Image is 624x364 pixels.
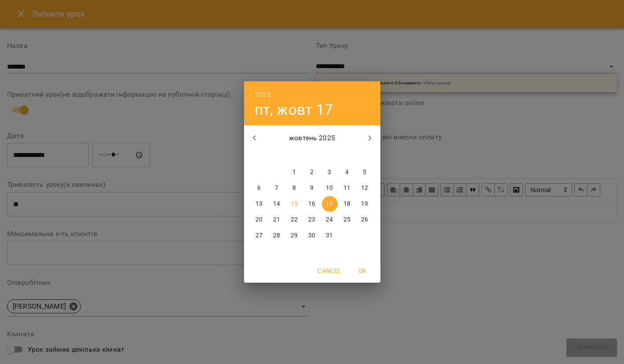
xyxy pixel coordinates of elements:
p: 4 [345,168,349,177]
p: 26 [361,215,368,224]
span: чт [304,151,320,160]
button: 23 [304,212,320,228]
span: сб [339,151,355,160]
button: 25 [339,212,355,228]
button: 2 [304,164,320,180]
p: 1 [292,168,296,177]
p: 19 [361,200,368,208]
button: 2025 [255,88,271,101]
button: Cancel [314,263,345,279]
p: 10 [326,184,333,193]
p: 11 [343,184,350,193]
p: 23 [308,215,315,224]
p: 17 [326,200,333,208]
p: 20 [255,215,263,224]
button: 24 [322,212,338,228]
button: 15 [287,196,303,212]
button: 10 [322,180,338,196]
button: 13 [252,196,267,212]
button: 28 [269,228,285,244]
span: OK [352,266,373,276]
button: 22 [287,212,303,228]
button: 17 [322,196,338,212]
button: 30 [304,228,320,244]
button: 26 [357,212,373,228]
button: 21 [269,212,285,228]
p: 21 [273,215,280,224]
p: 14 [273,200,280,208]
p: 18 [343,200,350,208]
button: 3 [322,164,338,180]
p: 22 [291,215,298,224]
p: жовтень 2025 [265,133,359,143]
span: пт [322,151,338,160]
p: 27 [255,231,263,240]
p: 5 [363,168,366,177]
p: 30 [308,231,315,240]
button: 7 [269,180,285,196]
button: пт, жовт 17 [255,101,333,119]
p: 9 [310,184,314,193]
button: 16 [304,196,320,212]
p: 24 [326,215,333,224]
p: 16 [308,200,315,208]
p: 8 [292,184,296,193]
span: пн [252,151,267,160]
button: 29 [287,228,303,244]
p: 12 [361,184,368,193]
button: OK [349,263,377,279]
span: вт [269,151,285,160]
button: 12 [357,180,373,196]
p: 15 [291,200,298,208]
button: 18 [339,196,355,212]
button: 9 [304,180,320,196]
p: 3 [328,168,331,177]
p: 31 [326,231,333,240]
p: 13 [255,200,263,208]
p: 28 [273,231,280,240]
button: 4 [339,164,355,180]
button: 19 [357,196,373,212]
span: нд [357,151,373,160]
p: 7 [275,184,278,193]
button: 14 [269,196,285,212]
p: 6 [257,184,261,193]
button: 31 [322,228,338,244]
button: 8 [287,180,303,196]
button: 20 [252,212,267,228]
p: 2 [310,168,314,177]
span: Cancel [317,266,341,276]
button: 1 [287,164,303,180]
span: ср [287,151,303,160]
button: 5 [357,164,373,180]
button: 27 [252,228,267,244]
p: 25 [343,215,350,224]
button: 11 [339,180,355,196]
p: 29 [291,231,298,240]
button: 6 [252,180,267,196]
